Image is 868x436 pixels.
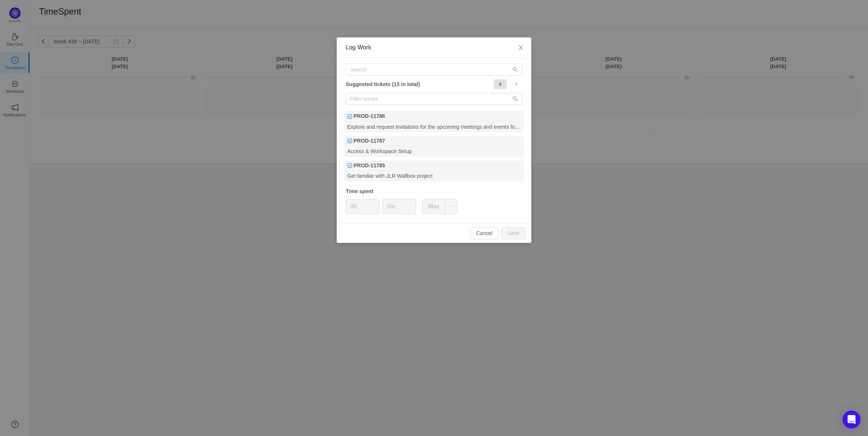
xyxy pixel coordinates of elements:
[346,187,522,195] div: Time spent
[501,227,525,239] button: Save
[346,79,522,89] div: Suggested tickets (15 in total)
[470,227,498,239] button: Cancel
[843,411,861,429] div: Open Intercom Messenger
[513,96,518,101] i: icon: search
[346,43,522,52] div: Log Work
[346,64,522,76] input: Search
[347,163,352,168] img: Task
[354,137,385,145] b: PROD-11787
[513,67,518,72] i: icon: search
[354,112,385,120] b: PROD-11786
[518,45,524,51] i: icon: close
[445,199,458,214] button: icon: ellipsis
[346,93,522,105] input: Filter issues
[510,37,531,58] button: Close
[347,138,352,143] img: Task
[344,171,524,181] div: Get familiar with JLR Wallbox project
[344,146,524,156] div: Access & Workspace Setup
[344,122,524,132] div: Explore and request invitations for the upcoming meetings and events for the project
[354,162,385,170] b: PROD-11785
[422,199,445,214] button: Max
[347,114,352,119] img: Task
